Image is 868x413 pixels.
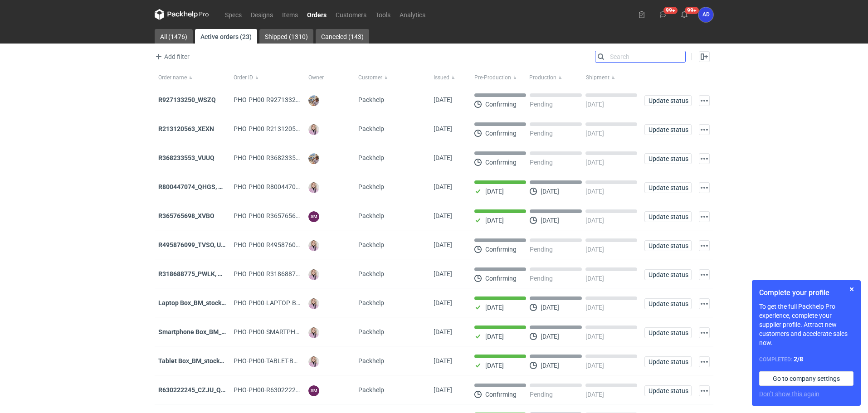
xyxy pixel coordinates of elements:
button: Update status [644,385,692,396]
p: [DATE] [541,217,559,224]
p: Confirming [485,159,517,166]
span: Update status [649,214,688,220]
span: PHO-PH00-R368233553_VUUQ [234,154,322,161]
p: [DATE] [585,304,604,311]
button: Order ID [230,70,305,85]
a: Analytics [395,9,430,20]
button: Actions [699,124,710,135]
button: Order name [155,70,230,85]
p: [DATE] [541,304,559,311]
p: [DATE] [541,362,559,369]
span: Packhelp [358,270,384,277]
button: 99+ [677,7,692,22]
img: Klaudia Wiśniewska [308,182,319,193]
span: 06/10/2025 [434,357,452,364]
button: Production [527,70,584,85]
a: R630222245_CZJU_QNLS_PWUU [158,386,254,394]
span: 07/10/2025 [434,241,452,248]
input: Search [595,51,685,62]
button: Actions [699,298,710,309]
a: Items [278,9,302,20]
span: PHO-PH00-R495876099_TVSO,-UQHI [234,241,339,248]
figcaption: SM [308,385,319,396]
p: [DATE] [585,333,604,340]
a: Canceled (143) [316,29,369,44]
figcaption: AD [698,7,713,22]
strong: Laptop Box_BM_stock_TEST RUN [158,299,254,306]
p: Pending [530,246,553,253]
button: Update status [644,211,692,222]
p: [DATE] [485,188,504,195]
a: Orders [302,9,331,20]
button: Shipment [584,70,641,85]
figcaption: SM [308,211,319,222]
span: Order ID [234,74,253,81]
span: Update status [649,272,688,278]
span: Packhelp [358,183,384,190]
img: Klaudia Wiśniewska [308,269,319,280]
span: Packhelp [358,386,384,394]
span: PHO-PH00-R213120563_XEXN [234,125,322,132]
span: Update status [649,330,688,336]
img: Klaudia Wiśniewska [308,327,319,338]
span: Packhelp [358,328,384,335]
a: R495876099_TVSO, UQHI [158,241,232,248]
h1: Complete your profile [759,287,853,298]
button: Skip for now [846,284,857,295]
p: Confirming [485,275,517,282]
button: Don’t show this again [759,389,819,398]
p: Pending [530,101,553,108]
p: [DATE] [585,275,604,282]
a: Customers [331,9,371,20]
button: Update status [644,240,692,251]
div: Anita Dolczewska [698,7,713,22]
button: Pre-Production [471,70,527,85]
svg: Packhelp Pro [155,9,209,20]
a: Tools [371,9,395,20]
button: Update status [644,327,692,338]
span: Update status [649,185,688,191]
p: Confirming [485,246,517,253]
span: PHO-PH00-R800447074_QHGS,-NYZC,-DXPA,-QBLZ [234,183,380,190]
img: Michał Palasek [308,95,319,106]
button: Actions [699,356,710,367]
span: Update status [649,388,688,394]
span: Add filter [153,51,190,62]
span: 07/10/2025 [434,183,452,190]
a: R213120563_XEXN [158,125,214,132]
a: R318688775_PWLK, WTKU [158,270,235,277]
button: Update status [644,356,692,367]
p: Confirming [485,130,517,137]
span: Packhelp [358,154,384,161]
span: Update status [649,301,688,307]
p: [DATE] [541,333,559,340]
p: [DATE] [541,188,559,195]
span: Pre-Production [474,74,511,81]
button: Issued [430,70,471,85]
span: 03/10/2025 [434,386,452,394]
button: Customer [355,70,430,85]
span: 06/10/2025 [434,328,452,335]
button: Actions [699,269,710,280]
button: Actions [699,182,710,193]
img: Klaudia Wiśniewska [308,298,319,309]
img: Klaudia Wiśniewska [308,356,319,367]
a: R800447074_QHGS, NYZC, DXPA, QBLZ [158,183,273,190]
p: [DATE] [585,101,604,108]
button: Update status [644,95,692,106]
span: 07/10/2025 [434,270,452,277]
a: R927133250_WSZQ [158,96,216,103]
div: Completed: [759,355,853,364]
span: Owner [308,74,324,81]
p: [DATE] [485,333,504,340]
p: [DATE] [485,304,504,311]
button: 99+ [656,7,670,22]
span: Update status [649,126,688,133]
a: Active orders (23) [195,29,257,44]
p: [DATE] [485,362,504,369]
